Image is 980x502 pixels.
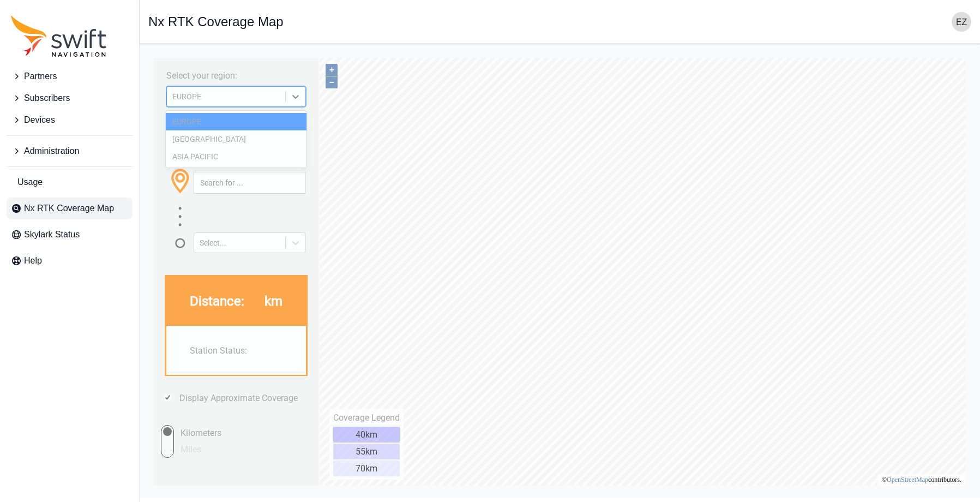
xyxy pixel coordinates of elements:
img: user photo [952,12,971,32]
h1: Nx RTK Coverage Map [148,15,284,28]
span: Usage [17,176,43,189]
button: Partners [7,65,133,87]
div: 55km [185,391,251,407]
a: Nx RTK Coverage Map [7,198,133,219]
button: Administration [7,140,133,162]
span: Nx RTK Coverage Map [24,202,114,215]
button: Devices [7,109,133,131]
span: Help [24,254,42,267]
li: © contributors. [734,423,813,431]
div: Coverage Legend [185,360,251,370]
a: OpenStreetMap [738,423,780,431]
span: Administration [24,145,79,158]
span: Partners [24,70,57,83]
div: 70km [185,408,251,424]
iframe: RTK Map [148,52,971,489]
button: Subscribers [7,87,133,109]
a: Skylark Status [7,224,133,246]
div: 40km [185,374,251,390]
a: Help [7,250,133,272]
span: Skylark Status [24,228,80,241]
span: Subscribers [24,92,70,105]
span: Devices [24,113,55,127]
a: Usage [7,171,133,193]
